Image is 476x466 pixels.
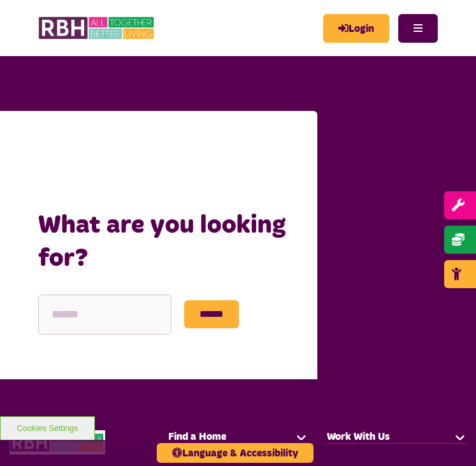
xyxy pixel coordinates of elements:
a: Home [86,147,118,161]
a: MyRBH [323,14,389,43]
button: Navigation [398,14,438,43]
span: Find a Home [168,432,226,442]
a: What are you looking for? [86,161,230,175]
span: Work With Us [327,432,390,442]
button: Language & Accessibility [157,443,314,463]
iframe: Netcall Web Assistant for live chat [419,409,476,466]
h1: What are you looking for? [38,209,292,275]
img: RBH [38,13,156,43]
